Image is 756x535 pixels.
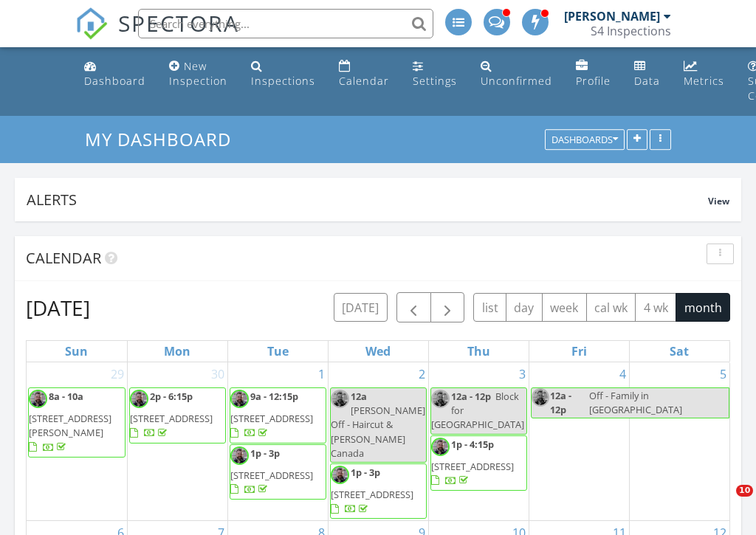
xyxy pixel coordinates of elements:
span: [STREET_ADDRESS] [230,469,313,482]
a: Monday [161,341,193,362]
span: 2p - 6:15p [150,390,193,403]
td: Go to July 4, 2025 [529,362,629,521]
div: Unconfirmed [481,74,552,88]
td: Go to July 3, 2025 [428,362,529,521]
a: Settings [407,53,463,95]
span: [PERSON_NAME] Off - Haircut & [PERSON_NAME] Canada [331,404,425,460]
span: 9a - 12:15p [250,390,298,403]
div: [PERSON_NAME] [564,9,660,24]
img: The Best Home Inspection Software - Spectora [75,7,108,40]
span: [STREET_ADDRESS] [130,412,213,425]
a: 8a - 10a [STREET_ADDRESS][PERSON_NAME] [28,387,126,458]
a: Calendar [333,53,395,95]
a: Inspections [245,53,321,95]
td: Go to July 5, 2025 [629,362,729,521]
img: head1.jpg [230,390,249,408]
a: 9a - 12:15p [STREET_ADDRESS] [230,387,326,443]
span: 10 [736,485,753,497]
td: Go to July 1, 2025 [227,362,328,521]
span: 12a - 12p [451,390,491,403]
button: [DATE] [334,293,388,322]
span: 1p - 3p [250,446,280,460]
button: 4 wk [635,293,676,322]
a: Sunday [62,341,91,362]
img: head1.jpg [29,390,47,408]
img: head1.jpg [230,446,249,465]
span: [STREET_ADDRESS][PERSON_NAME] [29,412,111,439]
td: Go to July 2, 2025 [328,362,428,521]
a: 1p - 4:15p [STREET_ADDRESS] [431,438,514,487]
div: Inspections [251,74,315,88]
img: head1.jpg [431,390,450,408]
div: Data [634,74,660,88]
a: 2p - 6:15p [STREET_ADDRESS] [129,387,226,443]
div: Alerts [27,190,708,210]
div: Dashboards [551,135,618,145]
div: Calendar [339,74,389,88]
span: [STREET_ADDRESS] [230,412,313,425]
button: Next month [430,292,465,322]
button: day [506,293,543,322]
button: cal wk [586,293,636,322]
a: 8a - 10a [STREET_ADDRESS][PERSON_NAME] [29,390,111,454]
span: 8a - 10a [49,390,83,403]
div: Dashboard [84,74,145,88]
button: Dashboards [545,130,625,151]
td: Go to June 30, 2025 [127,362,227,521]
a: Company Profile [570,53,616,95]
span: 12a [351,390,367,403]
a: 2p - 6:15p [STREET_ADDRESS] [130,390,213,439]
a: Go to July 4, 2025 [616,362,629,386]
span: 1p - 3p [351,466,380,479]
a: New Inspection [163,53,233,95]
a: Tuesday [264,341,292,362]
a: Go to July 3, 2025 [516,362,529,386]
a: Wednesday [362,341,394,362]
input: Search everything... [138,9,433,38]
span: 12a - 12p [549,388,586,418]
a: Go to July 1, 2025 [315,362,328,386]
span: Calendar [26,248,101,268]
a: 1p - 3p [STREET_ADDRESS] [331,466,413,515]
a: 1p - 3p [STREET_ADDRESS] [230,444,326,500]
div: Metrics [684,74,724,88]
div: New Inspection [169,59,227,88]
a: Go to July 5, 2025 [717,362,729,386]
img: head1.jpg [331,390,349,408]
a: Unconfirmed [475,53,558,95]
button: list [473,293,506,322]
span: [STREET_ADDRESS] [431,460,514,473]
a: 1p - 3p [STREET_ADDRESS] [330,463,427,520]
a: 1p - 3p [STREET_ADDRESS] [230,446,313,496]
a: 9a - 12:15p [STREET_ADDRESS] [230,390,313,439]
a: Metrics [678,53,730,95]
button: week [542,293,587,322]
a: Go to June 29, 2025 [108,362,127,386]
div: Profile [576,74,611,88]
a: Go to July 2, 2025 [416,362,428,386]
span: SPECTORA [118,7,239,38]
button: Previous month [396,292,431,322]
span: Off - Family in [GEOGRAPHIC_DATA] [589,389,682,416]
a: My Dashboard [85,127,244,151]
img: head1.jpg [130,390,148,408]
img: head1.jpg [532,388,549,407]
a: Thursday [464,341,493,362]
a: Data [628,53,666,95]
img: head1.jpg [431,438,450,456]
a: Saturday [667,341,692,362]
a: SPECTORA [75,20,239,51]
a: Dashboard [78,53,151,95]
span: View [708,195,729,207]
span: [STREET_ADDRESS] [331,488,413,501]
a: Friday [568,341,590,362]
button: month [676,293,730,322]
img: head1.jpg [331,466,349,484]
a: Go to June 30, 2025 [208,362,227,386]
a: 1p - 4:15p [STREET_ADDRESS] [430,435,527,491]
td: Go to June 29, 2025 [27,362,127,521]
h2: [DATE] [26,293,90,322]
div: Settings [413,74,457,88]
div: S4 Inspections [591,24,671,38]
span: 1p - 4:15p [451,438,494,451]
